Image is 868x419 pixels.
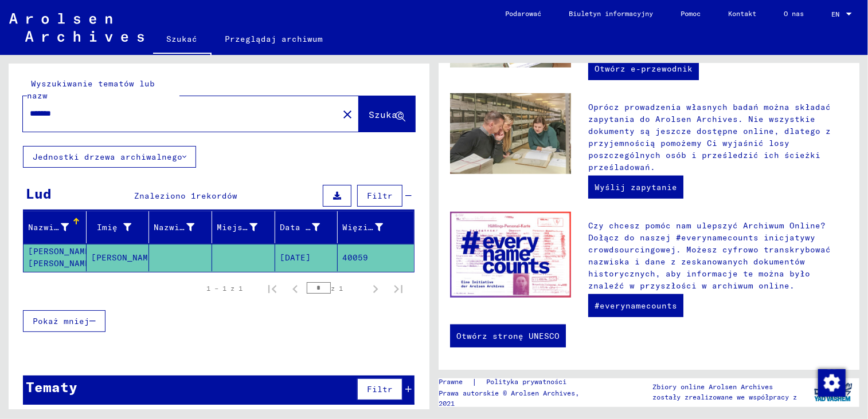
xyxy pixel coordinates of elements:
font: Imię [97,222,118,232]
font: Data urodzenia [280,222,352,232]
span: Filtr [367,191,393,201]
a: Przeglądaj archiwum [212,25,337,53]
div: Lud [26,183,52,204]
button: Następna strona [364,277,387,300]
button: Pokaż mniej [23,310,105,332]
p: Oprócz prowadzenia własnych badań można składać zapytania do Arolsen Archives. Nie wszystkie doku... [588,101,848,173]
span: EN [831,10,844,18]
a: #everynamecounts [588,294,683,317]
div: Tematy [26,377,77,397]
p: zostały zrealizowane we współpracy z [652,392,797,402]
font: Więzień # [342,222,389,232]
img: Arolsen_neg.svg [9,13,144,42]
mat-cell: [PERSON_NAME] [PERSON_NAME] [24,244,87,271]
p: Zbiory online Arolsen Archives [652,382,797,392]
button: Filtr [357,185,402,207]
div: Więzień # [342,218,400,236]
span: rekordów [196,191,237,201]
div: Nazwisko [28,218,86,236]
mat-cell: [PERSON_NAME] [87,244,150,271]
button: Jasny [336,102,359,125]
mat-label: Wyszukiwanie tematów lub nazw [27,78,155,101]
a: Szukać [153,25,212,55]
font: | [472,376,477,388]
a: Prawne [439,376,472,388]
img: inquiries.jpg [450,93,571,174]
span: Znaleziono 1 [134,191,196,201]
font: Miejsce urodzenia [217,222,304,232]
a: Polityka prywatności [477,376,580,388]
img: enc.jpg [450,212,571,298]
font: Nazwisko panieńskie [154,222,252,232]
div: Miejsce urodzenia [217,218,275,236]
button: Ostatnia strona [387,277,410,300]
mat-header-cell: Prisoner # [338,211,414,243]
button: Filtr [357,378,402,400]
p: Czy chcesz pomóc nam ulepszyć Archiwum Online? Dołącz do naszej #everynamecounts inicjatywy crowd... [588,220,848,292]
font: Jednostki drzewa archiwalnego [33,152,182,162]
div: Data urodzenia [280,218,338,236]
mat-header-cell: First Name [87,211,150,243]
button: Pierwsza strona [261,277,284,300]
mat-icon: close [341,108,354,121]
font: Nazwisko [28,222,69,232]
mat-header-cell: Place of Birth [212,211,275,243]
button: Szukać [359,96,415,132]
a: Otwórz stronę UNESCO [450,325,566,347]
span: Pokaż mniej [33,316,89,326]
font: z 1 [331,284,343,292]
div: Zmienianie zgody [818,369,845,396]
mat-header-cell: Maiden Name [149,211,212,243]
p: Prawa autorskie © Arolsen Archives, 2021 [439,388,596,409]
span: Filtr [367,384,393,394]
span: Szukać [369,109,403,120]
div: Imię [91,218,149,236]
a: Otwórz e-przewodnik [588,57,699,80]
button: Poprzednia strona [284,277,307,300]
mat-header-cell: Last Name [24,211,87,243]
div: Nazwisko panieńskie [154,218,212,236]
a: Wyślij zapytanie [588,176,683,199]
img: Zmienianie zgody [818,369,846,397]
mat-header-cell: Date of Birth [275,211,338,243]
div: 1 – 1 z 1 [206,283,243,294]
mat-cell: [DATE] [275,244,338,271]
button: Jednostki drzewa archiwalnego [23,146,196,168]
mat-cell: 40059 [338,244,414,271]
img: yv_logo.png [812,378,855,406]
